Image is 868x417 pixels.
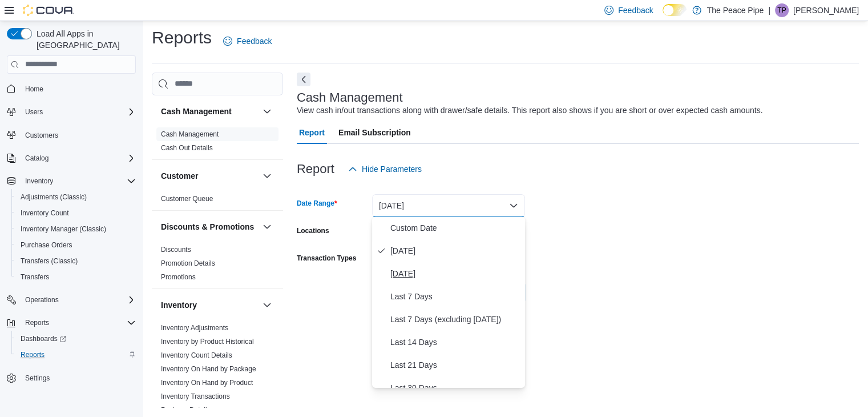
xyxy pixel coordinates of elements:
a: Inventory Transactions [161,392,230,400]
span: Feedback [237,35,272,47]
h3: Cash Management [297,91,403,105]
span: Last 7 Days [390,290,520,303]
a: Home [21,82,48,96]
span: TP [777,3,786,17]
h3: Report [297,162,334,176]
span: Settings [21,371,136,385]
a: Transfers (Classic) [16,254,82,268]
span: Inventory Adjustments [161,323,228,332]
a: Discounts [161,246,191,254]
button: Settings [2,370,140,386]
img: Cova [23,5,74,16]
span: Adjustments (Classic) [21,193,87,202]
a: Dashboards [16,332,71,346]
span: Last 21 Days [390,358,520,372]
a: Inventory Adjustments [161,324,228,332]
button: Catalog [2,150,140,166]
span: Load All Apps in [GEOGRAPHIC_DATA] [32,28,136,51]
button: Reports [21,316,54,330]
span: Report [299,121,325,144]
span: Customers [25,131,58,140]
span: Transfers (Classic) [21,256,78,266]
button: Reports [2,315,140,331]
span: Users [25,107,43,117]
button: Inventory [260,298,274,312]
span: Inventory [25,177,53,186]
button: Transfers [11,269,140,285]
h3: Inventory [161,299,197,311]
span: Transfers (Classic) [16,254,136,268]
button: Users [21,105,47,119]
div: Taylor Peters [775,3,789,17]
span: Last 7 Days (excluding [DATE]) [390,312,520,326]
span: Inventory Manager (Classic) [16,222,136,236]
span: Operations [25,295,59,304]
span: Dashboards [16,332,136,346]
p: The Peace Pipe [707,3,764,17]
p: [PERSON_NAME] [793,3,859,17]
span: Inventory [21,174,136,188]
button: Users [2,104,140,120]
span: Users [21,105,136,119]
button: Operations [21,293,63,307]
button: Discounts & Promotions [161,221,258,232]
span: Cash Out Details [161,143,213,153]
button: Customers [2,127,140,143]
button: Customer [161,170,258,182]
a: Transfers [16,270,54,284]
span: Customers [21,128,136,142]
span: Purchase Orders [21,240,72,250]
span: Dashboards [21,334,66,343]
button: Operations [2,292,140,308]
a: Feedback [219,30,276,53]
a: Promotions [161,273,196,281]
a: Cash Management [161,130,219,138]
span: Reports [21,350,45,359]
span: Home [25,85,43,94]
nav: Complex example [7,76,136,416]
div: View cash in/out transactions along with drawer/safe details. This report also shows if you are s... [297,105,763,117]
span: Inventory Manager (Classic) [21,224,106,234]
button: Inventory [161,299,258,311]
span: Inventory by Product Historical [161,337,254,346]
button: Home [2,81,140,97]
button: Inventory Count [11,205,140,221]
button: Inventory [2,173,140,189]
span: Adjustments (Classic) [16,190,136,204]
span: Promotion Details [161,259,215,268]
button: Catalog [21,151,53,165]
span: Home [21,82,136,96]
span: Hide Parameters [362,163,422,175]
button: Next [297,73,310,86]
span: Inventory Count [16,206,136,220]
button: [DATE] [372,194,525,217]
span: Inventory On Hand by Package [161,364,256,374]
span: Operations [21,293,136,307]
div: Select listbox [372,216,525,388]
span: Email Subscription [338,121,411,144]
span: Feedback [618,5,653,16]
a: Promotion Details [161,259,215,267]
span: Custom Date [390,221,520,235]
span: Settings [25,374,50,383]
button: Hide Parameters [344,158,426,181]
h3: Discounts & Promotions [161,221,254,232]
h3: Cash Management [161,106,232,117]
label: Locations [297,226,329,235]
a: Customers [21,129,63,142]
span: Catalog [25,154,49,163]
button: Inventory Manager (Classic) [11,221,140,237]
button: Inventory [21,174,58,188]
span: Inventory Count Details [161,351,232,360]
input: Dark Mode [663,4,687,16]
a: Dashboards [11,331,140,347]
span: [DATE] [390,244,520,258]
a: Adjustments (Classic) [16,190,91,204]
a: Inventory Count [16,206,74,220]
a: Purchase Orders [16,238,77,252]
a: Inventory by Product Historical [161,338,254,346]
p: | [768,3,770,17]
span: [DATE] [390,267,520,280]
a: Customer Queue [161,195,213,203]
a: Inventory Count Details [161,351,232,359]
